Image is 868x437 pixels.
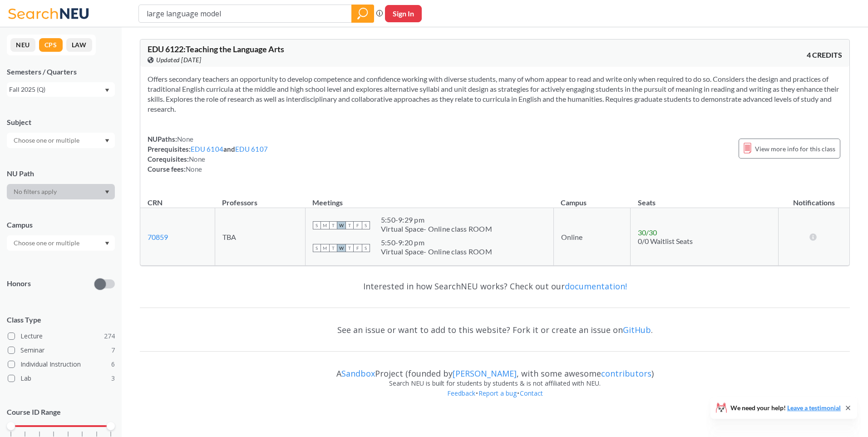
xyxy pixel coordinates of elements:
a: Feedback [447,389,476,397]
div: Interested in how SearchNEU works? Check out our [140,273,850,299]
th: Seats [631,189,779,208]
span: None [186,165,202,173]
a: EDU 6107 [235,145,268,153]
a: 70859 [148,233,168,241]
span: 4 CREDITS [807,50,842,60]
span: F [354,244,362,252]
input: Choose one or multiple [9,238,85,248]
th: Meetings [305,189,553,208]
td: Online [553,208,630,266]
div: Dropdown arrow [7,184,115,199]
a: EDU 6104 [191,145,223,153]
button: LAW [66,38,92,52]
button: Sign In [385,5,422,22]
div: magnifying glass [351,5,374,23]
span: 3 [111,373,115,383]
a: documentation! [565,281,627,292]
label: Seminar [8,344,115,356]
div: 5:50 - 9:29 pm [381,215,492,224]
span: 7 [111,345,115,355]
div: A Project (founded by , with some awesome ) [140,360,850,378]
a: Sandbox [341,368,375,379]
span: W [337,221,345,229]
span: View more info for this class [755,143,835,154]
th: Campus [553,189,630,208]
div: Fall 2025 (Q)Dropdown arrow [7,82,115,97]
label: Lecture [8,330,115,342]
span: T [329,244,337,252]
span: M [321,244,329,252]
div: Subject [7,117,115,127]
input: Choose one or multiple [9,135,85,146]
div: NU Path [7,169,115,179]
span: T [345,244,354,252]
div: • • [140,388,850,412]
td: TBA [215,208,305,266]
span: None [177,135,193,143]
a: GitHub [623,324,651,335]
span: T [329,221,337,229]
div: Dropdown arrow [7,235,115,251]
svg: Dropdown arrow [105,190,109,194]
span: 6 [111,359,115,369]
span: 274 [104,331,115,341]
div: NUPaths: Prerequisites: and Corequisites: Course fees: [148,134,268,174]
div: Virtual Space- Online class ROOM [381,224,492,233]
p: Honors [7,278,31,289]
button: CPS [39,38,63,52]
button: NEU [10,38,35,52]
div: 5:50 - 9:20 pm [381,238,492,247]
a: Report a bug [478,389,517,397]
span: T [345,221,354,229]
a: [PERSON_NAME] [453,368,517,379]
th: Professors [215,189,305,208]
div: Fall 2025 (Q) [9,84,104,94]
span: 0/0 Waitlist Seats [638,237,693,245]
span: S [362,221,370,229]
section: Offers secondary teachers an opportunity to develop competence and confidence working with divers... [148,74,842,114]
label: Individual Instruction [8,358,115,370]
svg: magnifying glass [357,7,368,20]
div: See an issue or want to add to this website? Fork it or create an issue on . [140,317,850,343]
span: S [313,244,321,252]
span: Updated [DATE] [156,55,201,65]
span: W [337,244,345,252]
th: Notifications [779,189,849,208]
a: contributors [601,368,651,379]
span: None [189,155,205,163]
div: Virtual Space- Online class ROOM [381,247,492,256]
span: Class Type [7,315,115,325]
span: 30 / 30 [638,228,657,237]
div: Campus [7,220,115,230]
svg: Dropdown arrow [105,139,109,143]
span: F [354,221,362,229]
label: Lab [8,372,115,384]
svg: Dropdown arrow [105,89,109,92]
span: EDU 6122 : Teaching the Language Arts [148,44,284,54]
span: S [362,244,370,252]
div: Dropdown arrow [7,133,115,148]
span: We need your help! [730,405,841,411]
svg: Dropdown arrow [105,242,109,245]
div: CRN [148,198,163,208]
div: Semesters / Quarters [7,67,115,77]
p: Course ID Range [7,407,115,417]
div: Search NEU is built for students by students & is not affiliated with NEU. [140,378,850,388]
input: Class, professor, course number, "phrase" [146,6,345,21]
span: S [313,221,321,229]
span: M [321,221,329,229]
a: Leave a testimonial [787,404,841,412]
a: Contact [519,389,543,397]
